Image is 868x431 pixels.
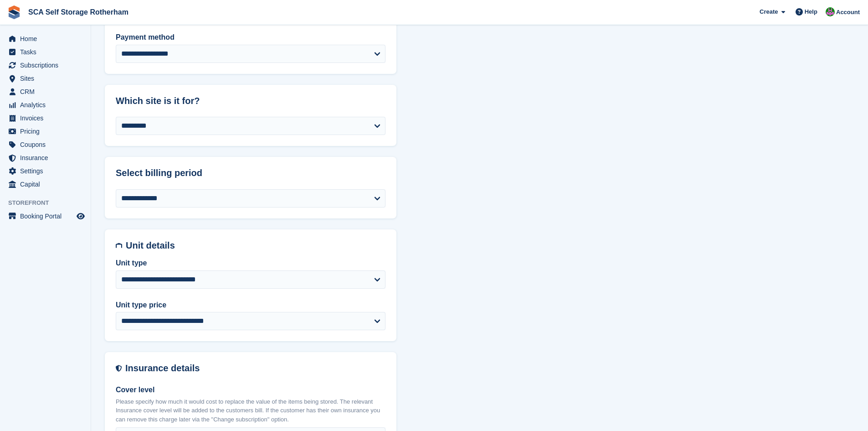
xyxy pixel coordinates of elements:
[116,363,122,374] img: insurance-details-icon-731ffda60807649b61249b889ba3c5e2b5c27d34e2e1fb37a309f0fde93ff34a.svg
[20,59,75,72] span: Subscriptions
[826,7,835,16] img: Sarah Race
[125,363,385,374] h2: Insurance details
[20,178,75,191] span: Capital
[20,85,75,98] span: CRM
[20,210,75,223] span: Booking Portal
[20,112,75,125] span: Invoices
[20,165,75,177] span: Settings
[116,168,385,178] h2: Select billing period
[8,198,91,208] span: Storefront
[116,397,385,424] p: Please specify how much it would cost to replace the value of the items being stored. The relevan...
[126,240,385,251] h2: Unit details
[5,178,86,191] a: menu
[5,210,86,223] a: menu
[5,46,86,58] a: menu
[20,125,75,138] span: Pricing
[5,112,86,125] a: menu
[760,7,778,16] span: Create
[805,7,817,16] span: Help
[7,5,21,19] img: stora-icon-8386f47178a22dfd0bd8f6a31ec36ba5ce8667c1dd55bd0f319d3a0aa187defe.svg
[25,5,132,20] a: SCA Self Storage Rotherham
[20,32,75,45] span: Home
[5,59,86,72] a: menu
[116,258,385,269] label: Unit type
[5,85,86,98] a: menu
[75,211,86,222] a: Preview store
[5,151,86,164] a: menu
[20,99,75,111] span: Analytics
[116,384,385,395] label: Cover level
[20,46,75,58] span: Tasks
[5,72,86,85] a: menu
[20,138,75,151] span: Coupons
[836,8,860,17] span: Account
[5,138,86,151] a: menu
[5,125,86,138] a: menu
[5,165,86,177] a: menu
[116,300,385,311] label: Unit type price
[20,151,75,164] span: Insurance
[20,72,75,85] span: Sites
[5,32,86,45] a: menu
[116,32,385,43] label: Payment method
[116,96,385,106] h2: Which site is it for?
[116,240,122,251] img: unit-details-icon-595b0c5c156355b767ba7b61e002efae458ec76ed5ec05730b8e856ff9ea34a9.svg
[5,99,86,111] a: menu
